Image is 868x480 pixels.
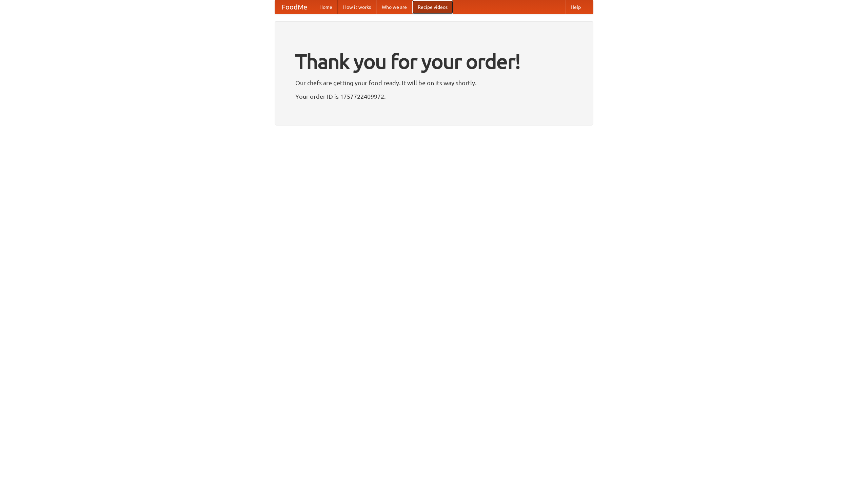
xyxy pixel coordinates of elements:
a: Home [314,0,338,14]
h1: Thank you for your order! [295,45,573,78]
a: Who we are [376,0,412,14]
p: Your order ID is 1757722409972. [295,91,573,101]
a: FoodMe [275,0,314,14]
a: Help [565,0,586,14]
a: Recipe videos [412,0,453,14]
a: How it works [338,0,376,14]
p: Our chefs are getting your food ready. It will be on its way shortly. [295,78,573,88]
